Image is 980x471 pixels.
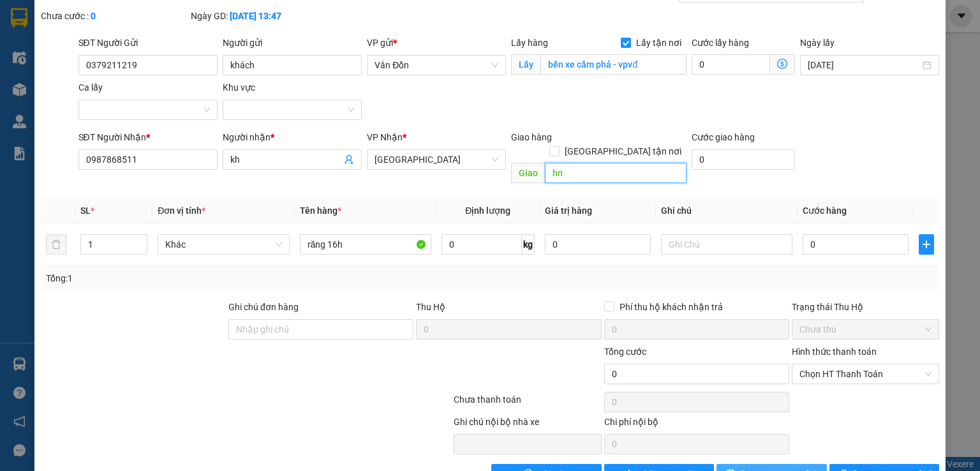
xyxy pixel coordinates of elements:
[511,163,545,183] span: Giao
[46,234,66,255] button: delete
[545,206,592,216] span: Giá trị hàng
[919,234,934,255] button: plus
[223,80,362,94] div: Khu vực
[228,302,299,312] label: Ghi chú đơn hàng
[465,206,510,216] span: Định lượng
[799,364,932,384] span: Chọn HT Thanh Toán
[78,130,218,144] div: SĐT Người Nhận
[78,36,218,50] div: SĐT Người Gửi
[614,300,728,314] span: Phí thu hộ khách nhận trả
[91,11,96,21] b: 0
[367,36,506,50] div: VP gửi
[230,11,281,21] b: [DATE] 13:47
[511,132,552,142] span: Giao hàng
[604,347,646,357] span: Tổng cước
[777,59,787,69] span: dollar-circle
[223,130,362,144] div: Người nhận
[191,9,338,23] div: Ngày GD:
[300,234,431,255] input: VD: Bàn, Ghế
[511,38,548,48] span: Lấy hàng
[792,300,939,314] div: Trạng thái Thu Hộ
[656,198,798,223] th: Ghi chú
[375,56,498,75] span: Vân Đồn
[692,38,749,48] label: Cước lấy hàng
[631,36,687,50] span: Lấy tận nơi
[560,144,687,158] span: [GEOGRAPHIC_DATA] tận nơi
[803,206,847,216] span: Cước hàng
[367,132,403,142] span: VP Nhận
[165,235,281,254] span: Khác
[78,82,103,93] label: Ca lấy
[158,206,205,216] span: Đơn vị tính
[452,392,602,415] div: Chưa thanh toán
[799,320,932,339] span: Chưa thu
[416,302,445,312] span: Thu Hộ
[800,38,835,48] label: Ngày lấy
[692,149,795,170] input: Cước giao hàng
[692,132,755,142] label: Cước giao hàng
[661,234,792,255] input: Ghi Chú
[375,150,498,169] span: Hà Nội
[344,154,354,165] span: user-add
[223,36,362,50] div: Người gửi
[792,347,877,357] label: Hình thức thanh toán
[80,206,91,216] span: SL
[545,163,687,183] input: Dọc đường
[808,58,920,72] input: Ngày lấy
[454,415,601,434] div: Ghi chú nội bộ nhà xe
[919,239,933,250] span: plus
[522,234,535,255] span: kg
[692,54,770,75] input: Cước lấy hàng
[540,54,687,75] input: Lấy tận nơi
[300,206,341,216] span: Tên hàng
[604,415,789,434] div: Chi phí nội bộ
[511,54,540,75] span: Lấy
[46,271,379,285] div: Tổng: 1
[41,9,188,23] div: Chưa cước :
[228,319,413,340] input: Ghi chú đơn hàng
